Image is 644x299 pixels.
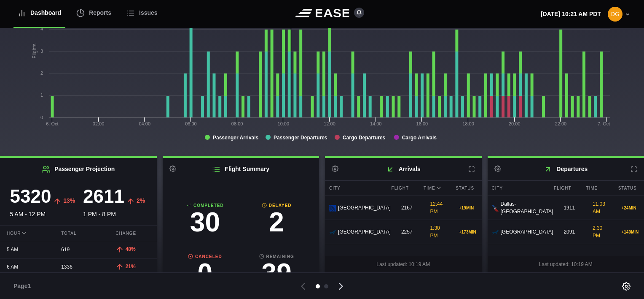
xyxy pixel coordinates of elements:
[83,187,124,206] h3: 2611
[370,121,382,126] text: 14:00
[509,121,521,126] text: 20:00
[397,224,424,240] div: 2257
[169,202,241,209] b: Completed
[93,121,105,126] text: 02:00
[559,224,586,240] div: 2091
[126,246,136,252] span: 48%
[582,181,612,196] div: Time
[185,121,197,126] text: 06:00
[213,135,259,141] tspan: Passenger Arrivals
[13,282,35,291] span: Page 1
[451,181,481,196] div: Status
[241,202,312,240] a: Delayed2
[274,135,327,141] tspan: Passenger Departures
[338,228,391,236] span: [GEOGRAPHIC_DATA]
[325,256,482,272] div: Last updated: 10:19 AM
[231,121,243,126] text: 08:00
[54,259,102,275] div: 1336
[40,115,43,120] text: 0
[555,121,567,126] text: 22:00
[416,121,428,126] text: 16:00
[462,121,474,126] text: 18:00
[501,228,553,236] span: [GEOGRAPHIC_DATA]
[324,121,335,126] text: 12:00
[387,181,417,196] div: Flight
[501,200,553,215] span: Dallas-[GEOGRAPHIC_DATA]
[593,201,605,215] span: 11:03 AM
[241,253,312,260] b: Remaining
[46,121,58,126] tspan: 6. Oct
[40,71,43,76] text: 2
[109,226,156,241] div: Change
[10,187,51,206] h3: 5320
[608,7,623,22] img: e23649a30c2d32ea8761f3baac73dafa
[63,197,75,204] span: 13%
[325,181,385,196] div: City
[54,242,102,258] div: 619
[459,205,478,211] div: + 19 MIN
[54,226,102,241] div: Total
[169,202,241,240] a: Completed30
[325,158,482,180] h2: Arrivals
[614,181,644,196] div: Status
[550,181,580,196] div: Flight
[163,158,319,180] h2: Flight Summary
[343,135,386,141] tspan: Cargo Departures
[541,10,601,19] p: [DATE] 10:21 AM PDT
[278,121,290,126] text: 10:00
[488,181,548,196] div: City
[598,121,610,126] tspan: 7. Oct
[459,229,478,235] div: + 173 MIN
[338,204,391,212] span: [GEOGRAPHIC_DATA]
[40,26,43,31] text: 4
[430,225,440,239] span: 1:30 PM
[559,200,586,216] div: 1911
[169,253,241,260] b: Canceled
[241,202,312,209] b: Delayed
[430,201,443,215] span: 12:44 PM
[621,205,640,211] div: + 24 MIN
[126,264,136,269] span: 21%
[402,135,437,141] tspan: Cargo Arrivals
[139,121,150,126] text: 04:00
[419,181,449,196] div: Time
[593,225,602,239] span: 2:30 PM
[137,197,145,204] span: 2%
[397,200,424,216] div: 2167
[169,209,241,236] h3: 30
[40,49,43,54] text: 3
[169,260,241,287] h3: 0
[32,43,38,58] tspan: Flights
[78,187,150,219] div: 1 PM - 8 PM
[241,209,312,236] h3: 2
[169,158,313,185] h3: 71
[241,253,312,291] a: Remaining39
[621,229,640,235] div: + 140 MIN
[241,260,312,287] h3: 39
[169,253,241,291] a: Canceled0
[40,92,43,98] text: 1
[7,187,78,219] div: 5 AM - 12 PM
